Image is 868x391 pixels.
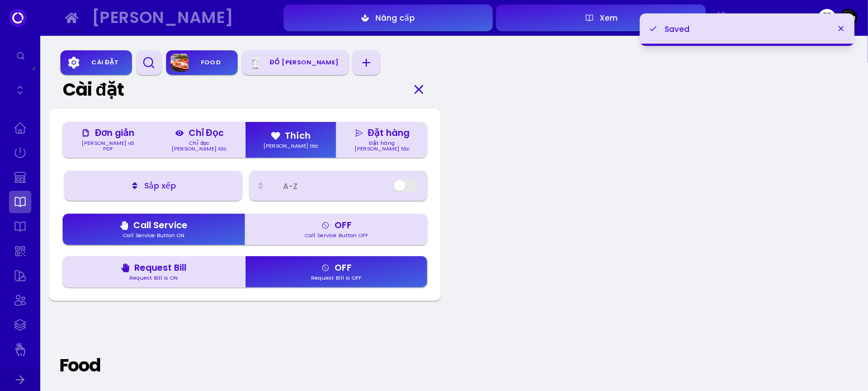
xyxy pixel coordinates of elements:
div: Call Service Button OFF [300,233,372,238]
div: [PERSON_NAME] [92,11,269,24]
button: Food [166,50,238,76]
button: A-Z [249,171,427,201]
button: Cài đặt [60,50,132,76]
div: Đồ [PERSON_NAME] [265,54,344,71]
div: Request Bill [121,263,186,272]
button: Đồ [PERSON_NAME] [242,50,348,76]
button: Nâng cấp [284,4,493,31]
div: Call Service [120,221,187,230]
button: Call ServiceCall Service Button ON [63,214,245,245]
div: Call Service Button ON [119,233,189,238]
div: Request Bill is OFF [306,275,366,281]
button: OFFCall Service Button OFF [245,214,428,245]
button: Thích[PERSON_NAME] tác [245,122,336,158]
div: [PERSON_NAME] và PDF [76,140,140,151]
div: Đặt hàng [355,129,410,138]
div: [PERSON_NAME] tác [259,143,323,149]
div: Đặt hàng [PERSON_NAME] tác [350,140,414,151]
div: Chỉ Đọc [175,129,224,138]
div: Sắp xếp [139,182,177,190]
img: images%2F-M4SoZdriiBpbIxRY3ww-marcelas%2F76719solo_rotate_website_alpha_21.gif [247,54,265,72]
div: Thích [271,131,310,140]
div: OFF [321,221,352,230]
button: Đơn giản[PERSON_NAME] và PDF [63,122,153,158]
div: Chỉ đọc [PERSON_NAME] tác [167,140,231,151]
div: Xem [594,14,617,22]
button: Request BillRequest Bill is ON [63,256,245,288]
div: Cài đặt [63,79,405,100]
div: A-Z [283,182,298,190]
div: Nâng cấp [370,14,415,22]
button: Chỉ ĐọcChỉ đọc [PERSON_NAME] tác [153,122,244,158]
button: Đặt hàngĐặt hàng [PERSON_NAME] tác [336,122,427,158]
div: Cài đặt [83,54,128,71]
div: Đơn giản [82,129,135,138]
button: Sắp xếp [64,171,242,201]
div: Request Bill is ON [125,275,182,281]
button: Xem [496,4,706,31]
img: images%2F-M4SoZdriiBpbIxRY3ww-marcelas%2F73312pepperoni.png [171,54,188,72]
img: Image [818,9,836,27]
button: OFFRequest Bill is OFF [245,256,428,288]
img: Image [839,9,857,27]
button: [PERSON_NAME] [87,6,280,31]
div: OFF [321,263,352,272]
div: Food [188,54,233,71]
div: Food [59,352,100,379]
p: Saved [664,23,828,35]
